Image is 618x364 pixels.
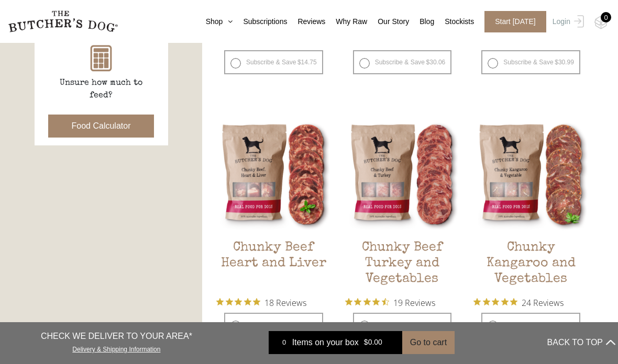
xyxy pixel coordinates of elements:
button: Rated 4.7 out of 5 stars from 19 reviews. Jump to reviews. [345,294,435,310]
label: Subscribe & Save [353,50,452,74]
p: CHECK WE DELIVER TO YOUR AREA* [41,330,192,343]
a: Chunky Beef Heart and LiverChunky Beef Heart and Liver [216,117,331,289]
div: 0 [277,337,292,348]
button: Rated 4.9 out of 5 stars from 18 reviews. Jump to reviews. [216,294,306,310]
button: Go to cart [402,331,455,354]
a: Subscriptions [233,16,287,27]
bdi: 30.99 [555,59,574,66]
a: 0 Items on your box $0.00 [269,331,402,354]
span: $ [555,321,558,328]
a: Why Raw [325,16,367,27]
a: Chunky Beef Turkey and VegetablesChunky Beef Turkey and Vegetables [345,117,460,289]
label: Subscribe & Save [481,50,580,74]
a: Blog [409,16,434,27]
a: Chunky Kangaroo and VegetablesChunky Kangaroo and Vegetables [473,117,588,289]
span: $ [297,59,301,66]
span: 18 Reviews [264,294,306,310]
a: Start [DATE] [474,11,550,32]
bdi: 14.75 [297,59,317,66]
bdi: 33.50 [555,321,574,328]
a: Reviews [287,16,325,27]
div: 0 [601,12,611,22]
label: Subscribe & Save [224,50,323,74]
span: 24 Reviews [522,294,564,310]
span: 19 Reviews [393,294,435,310]
bdi: 32.50 [426,321,446,328]
bdi: 33.50 [297,321,317,328]
a: Delivery & Shipping Information [72,343,160,353]
a: Stockists [434,16,474,27]
img: Chunky Beef Turkey and Vegetables [345,117,460,232]
label: One-off purchase [353,313,452,337]
span: $ [297,321,301,328]
img: Chunky Kangaroo and Vegetables [473,117,588,232]
p: Unsure how much to feed? [49,77,153,102]
img: Chunky Beef Heart and Liver [216,117,331,232]
h2: Chunky Beef Heart and Liver [216,240,331,289]
span: $ [364,338,368,347]
span: $ [426,59,430,66]
h2: Chunky Kangaroo and Vegetables [473,240,588,289]
a: Shop [195,16,233,27]
span: $ [426,321,430,328]
span: Items on your box [292,336,359,349]
button: BACK TO TOP [547,330,615,355]
button: Rated 4.8 out of 5 stars from 24 reviews. Jump to reviews. [473,294,564,310]
bdi: 30.06 [426,59,446,66]
bdi: 0.00 [364,338,382,347]
label: One-off purchase [481,313,580,337]
label: One-off purchase [224,313,323,337]
span: Start [DATE] [484,11,546,32]
button: Food Calculator [48,115,154,138]
a: Our Story [367,16,409,27]
a: Login [550,11,584,32]
span: $ [555,59,558,66]
img: TBD_Cart-Empty.png [594,16,608,29]
h2: Chunky Beef Turkey and Vegetables [345,240,460,289]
